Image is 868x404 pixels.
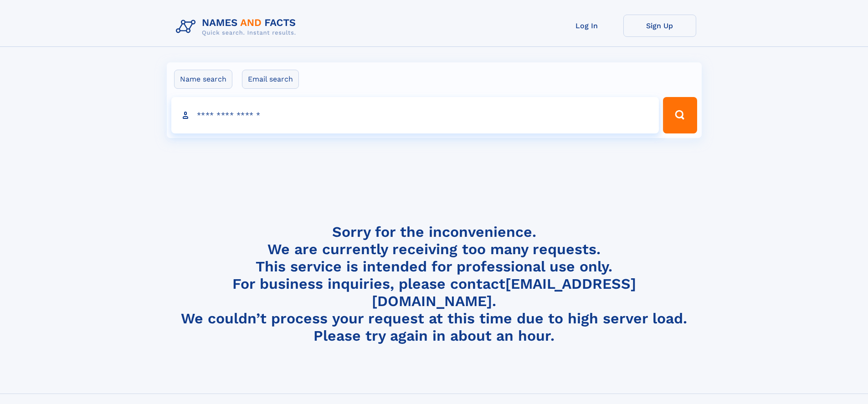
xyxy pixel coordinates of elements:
[172,15,303,39] img: Logo Names and Facts
[550,15,623,37] a: Log In
[172,223,696,345] h4: Sorry for the inconvenience. We are currently receiving too many requests. This service is intend...
[171,97,659,133] input: search input
[372,275,636,310] a: [EMAIL_ADDRESS][DOMAIN_NAME]
[623,15,696,37] a: Sign Up
[663,97,697,133] button: Search Button
[174,70,232,89] label: Name search
[242,70,299,89] label: Email search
